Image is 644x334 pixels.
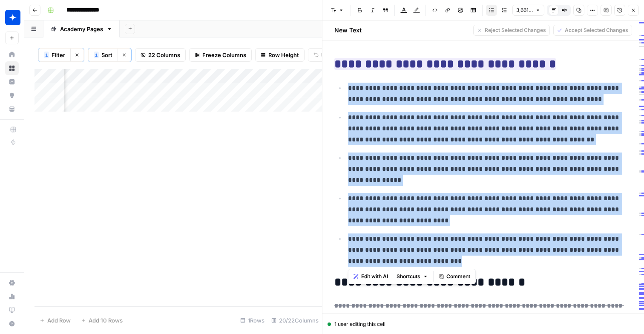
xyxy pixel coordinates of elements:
a: Learning Hub [5,303,19,317]
h2: New Text [334,26,362,35]
span: Filter [52,51,65,59]
span: Freeze Columns [202,51,246,59]
span: Row Height [268,51,299,59]
a: Home [5,48,19,61]
button: Row Height [255,48,305,62]
span: Shortcuts [397,273,420,280]
span: Add Row [47,316,71,325]
button: 3,661 words [512,5,544,16]
button: Accept Selected Changes [553,25,632,36]
span: Edit with AI [361,273,388,280]
span: 1 [95,52,98,58]
span: 22 Columns [148,51,180,59]
button: Add Row [34,314,76,327]
span: Comment [446,273,470,280]
button: Workspace: Wiz [5,7,19,28]
a: Insights [5,75,19,89]
div: 1 user editing this cell [328,320,639,328]
button: Reject Selected Changes [473,25,550,36]
div: Academy Pages [60,25,103,33]
div: 1 Rows [237,314,268,327]
button: Shortcuts [393,271,431,282]
span: Sort [101,51,112,59]
a: Settings [5,276,19,290]
a: Opportunities [5,89,19,102]
div: 1 [94,52,99,58]
a: Usage [5,290,19,303]
span: Reject Selected Changes [485,26,546,34]
a: Browse [5,61,19,75]
span: Add 10 Rows [89,316,123,325]
span: 3,661 words [516,6,533,14]
button: 22 Columns [135,48,186,62]
span: Accept Selected Changes [565,26,628,34]
button: Add 10 Rows [76,314,128,327]
img: Wiz Logo [5,10,20,25]
div: 1 [44,52,49,58]
a: Your Data [5,102,19,116]
button: 1Sort [88,48,118,62]
button: Undo [308,48,341,62]
button: 1Filter [38,48,70,62]
span: 1 [45,52,48,58]
button: Help + Support [5,317,19,331]
div: 20/22 Columns [268,314,322,327]
button: Comment [435,271,474,282]
button: Edit with AI [350,271,391,282]
a: Academy Pages [43,20,120,37]
button: Freeze Columns [189,48,252,62]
